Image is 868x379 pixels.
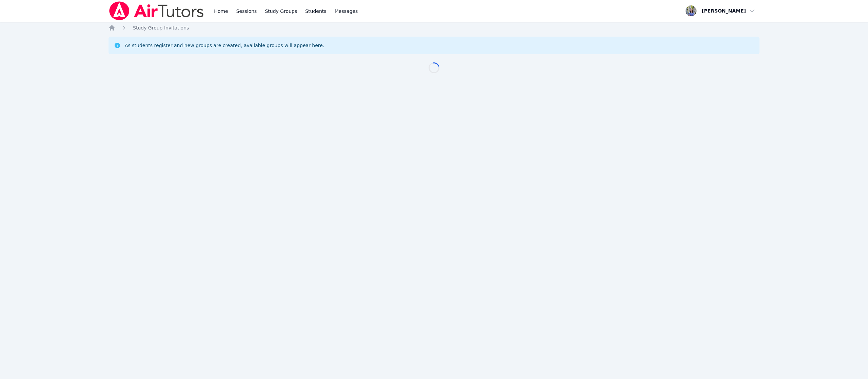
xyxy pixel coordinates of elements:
[108,24,759,31] nav: Breadcrumb
[335,8,358,15] span: Messages
[133,24,189,31] a: Study Group Invitations
[125,42,324,49] div: As students register and new groups are created, available groups will appear here.
[133,25,189,31] span: Study Group Invitations
[108,1,204,20] img: Air Tutors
